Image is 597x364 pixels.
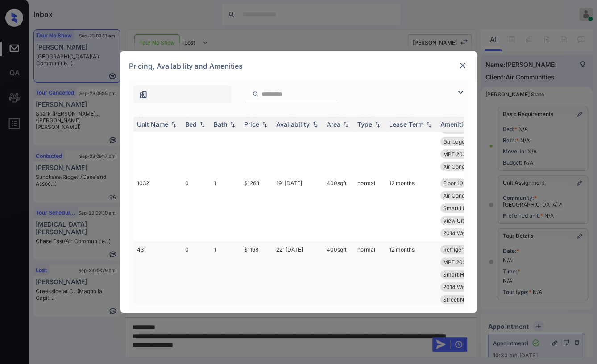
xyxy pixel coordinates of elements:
[133,108,182,175] td: 331
[389,120,423,128] div: Lease Term
[386,175,437,241] td: 12 months
[424,121,433,128] img: sorting
[443,151,493,157] span: MPE 2024 Studen...
[443,217,467,224] span: View City
[182,241,210,308] td: 0
[210,175,240,241] td: 1
[443,259,486,265] span: MPE 2024 Lobby
[198,121,207,128] img: sorting
[443,180,463,186] span: Floor 10
[210,108,240,175] td: 1
[458,61,467,70] img: close
[341,121,350,128] img: sorting
[240,175,273,241] td: $1268
[169,121,178,128] img: sorting
[327,120,340,128] div: Area
[273,241,323,308] td: 22' [DATE]
[182,108,210,175] td: 0
[440,120,470,128] div: Amenities
[276,120,310,128] div: Availability
[182,175,210,241] td: 0
[214,120,227,128] div: Bath
[133,175,182,241] td: 1032
[357,120,372,128] div: Type
[133,241,182,308] td: 431
[443,138,489,145] span: Garbage disposa...
[240,241,273,308] td: $1198
[273,108,323,175] td: 15' [DATE]
[443,246,485,253] span: Refrigerator Le...
[443,284,489,290] span: 2014 Wood Floor...
[443,296,474,303] span: Street Noise
[373,121,382,128] img: sorting
[228,121,237,128] img: sorting
[443,205,492,211] span: Smart Home Ther...
[443,192,484,199] span: Air Conditionin...
[354,108,386,175] td: normal
[311,121,319,128] img: sorting
[386,241,437,308] td: 12 months
[139,90,148,99] img: icon-zuma
[252,90,259,98] img: icon-zuma
[323,108,354,175] td: 400 sqft
[386,108,437,175] td: 12 months
[210,241,240,308] td: 1
[260,121,269,128] img: sorting
[443,230,489,236] span: 2014 Wood Floor...
[240,108,273,175] td: $1158
[354,241,386,308] td: normal
[354,175,386,241] td: normal
[244,120,259,128] div: Price
[137,120,168,128] div: Unit Name
[443,271,492,278] span: Smart Home Ther...
[185,120,197,128] div: Bed
[323,175,354,241] td: 400 sqft
[455,87,466,98] img: icon-zuma
[443,163,484,170] span: Air Conditionin...
[120,51,477,81] div: Pricing, Availability and Amenities
[323,241,354,308] td: 400 sqft
[273,175,323,241] td: 19' [DATE]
